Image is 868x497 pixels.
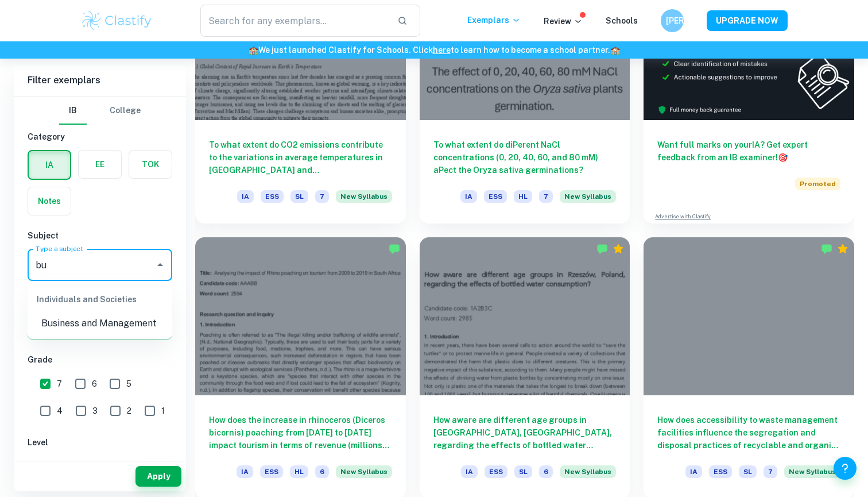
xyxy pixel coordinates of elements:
button: Help and Feedback [834,457,857,480]
span: 6 [539,465,553,478]
h6: We just launched Clastify for Schools. Click to learn how to become a school partner. [2,44,866,56]
h6: How aware are different age groups in [GEOGRAPHIC_DATA], [GEOGRAPHIC_DATA], regarding the effects... [433,414,617,452]
a: Schools [606,16,638,25]
span: SL [290,190,308,203]
span: New Syllabus [336,465,392,478]
span: 🎯 [778,153,788,162]
span: 🏫 [610,45,620,55]
button: Notes [28,187,71,215]
a: Advertise with Clastify [655,213,711,221]
button: UPGRADE NOW [707,10,788,31]
span: 7 [764,465,777,478]
span: IA [237,190,254,203]
input: Search for any exemplars... [200,5,388,37]
span: 6 [315,465,329,478]
div: Starting from the May 2026 session, the ESS IA requirements have changed. We created this exempla... [560,190,616,210]
h6: How does the increase in rhinoceros (Diceros bicornis) poaching from [DATE] to [DATE] impact tour... [209,414,392,452]
p: Review [544,15,583,28]
button: College [110,97,141,125]
span: SL [514,465,532,478]
div: Starting from the May 2026 session, the ESS IA requirements have changed. We created this exempla... [336,190,392,210]
span: 3 [92,404,98,417]
h6: Level [28,436,172,449]
img: Marked [596,243,608,255]
div: Starting from the May 2026 session, the ESS IA requirements have changed. We created this exempla... [336,465,392,485]
button: TOK [129,151,172,178]
span: 7 [57,377,62,390]
span: New Syllabus [560,465,616,478]
button: IA [29,151,70,179]
div: Starting from the May 2026 session, the ESS IA requirements have changed. We created this exempla... [784,465,840,485]
h6: [PERSON_NAME] [666,14,679,27]
span: New Syllabus [560,190,616,203]
span: 7 [315,190,329,203]
div: Filter type choice [59,97,141,125]
li: Business and Management [28,313,172,334]
span: IA [460,190,477,203]
img: Marked [821,243,832,255]
h6: Want full marks on your IA ? Get expert feedback from an IB examiner! [657,138,840,164]
button: [PERSON_NAME] [661,9,684,32]
h6: To what extent do diPerent NaCl concentrations (0, 20, 40, 60, and 80 mM) aPect the Oryza sativa ... [433,138,617,176]
span: HL [514,190,532,203]
span: 7 [539,190,553,203]
button: Apply [135,466,181,487]
span: 6 [92,377,97,390]
span: ESS [485,465,507,478]
span: ESS [261,190,284,203]
img: Marked [389,243,400,255]
h6: How does accessibility to waste management facilities influence the segregation and disposal prac... [657,414,840,452]
span: IA [237,465,253,478]
span: HL [290,465,308,478]
button: Close [152,257,168,273]
p: Exemplars [467,14,521,26]
div: Premium [613,243,624,255]
h6: Filter exemplars [14,64,186,97]
h6: Category [28,130,172,143]
span: 🏫 [249,45,258,55]
span: IA [461,465,478,478]
button: EE [79,151,121,178]
span: New Syllabus [336,190,392,203]
span: SL [739,465,757,478]
span: 1 [161,404,165,417]
div: Starting from the May 2026 session, the ESS IA requirements have changed. We created this exempla... [560,465,616,485]
div: Individuals and Societies [28,286,172,313]
span: Promoted [795,178,840,190]
span: ESS [484,190,507,203]
a: here [433,45,451,55]
span: 4 [57,404,63,417]
h6: Subject [28,229,172,242]
span: New Syllabus [784,465,840,478]
span: ESS [260,465,283,478]
span: 5 [126,377,131,390]
span: 2 [127,404,131,417]
button: IB [59,97,87,125]
h6: To what extent do CO2 emissions contribute to the variations in average temperatures in [GEOGRAPH... [209,138,392,176]
img: Clastify logo [80,9,153,32]
span: ESS [709,465,732,478]
label: Type a subject [36,244,83,253]
h6: Grade [28,353,172,366]
div: Premium [837,243,848,255]
span: IA [685,465,702,478]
